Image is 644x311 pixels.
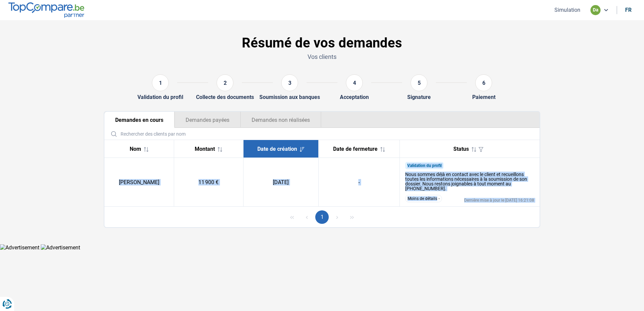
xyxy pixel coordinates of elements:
[285,210,299,224] button: First Page
[130,146,141,152] span: Nom
[472,94,495,100] div: Paiement
[475,74,492,91] div: 6
[405,172,535,191] div: Nous sommes déjà en contact avec le client et recueillons toutes les informations nécessaires à l...
[104,158,174,207] td: [PERSON_NAME]
[315,210,329,224] button: Page 1
[411,74,427,91] div: 5
[195,146,215,152] span: Montant
[257,146,297,152] span: Date de création
[552,6,582,13] button: Simulation
[340,94,369,100] div: Acceptation
[346,74,363,91] div: 4
[174,158,243,207] td: 11 900 €
[196,94,254,100] div: Collecte des documents
[590,5,601,15] div: da
[281,74,298,91] div: 3
[407,94,431,100] div: Signature
[104,35,540,51] h1: Résumé de vos demandes
[405,195,442,202] button: Moins de détails
[8,2,84,18] img: TopCompare.be
[259,94,320,100] div: Soumission aux banques
[453,146,469,152] span: Status
[407,163,442,168] span: Validation du profil
[243,158,318,207] td: [DATE]
[104,112,174,128] button: Demandes en cours
[104,53,540,61] p: Vos clients
[330,210,344,224] button: Next Page
[152,74,169,91] div: 1
[345,210,359,224] button: Last Page
[107,128,537,140] input: Rechercher des clients par nom
[300,210,314,224] button: Previous Page
[240,112,321,128] button: Demandes non réalisées
[174,112,240,128] button: Demandes payées
[217,74,233,91] div: 2
[318,158,399,207] td: -
[625,7,632,13] div: fr
[41,244,80,251] img: Advertisement
[137,94,183,100] div: Validation du profil
[333,146,378,152] span: Date de fermeture
[464,198,534,202] div: Dernière mise à jour le [DATE] 16:21:08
